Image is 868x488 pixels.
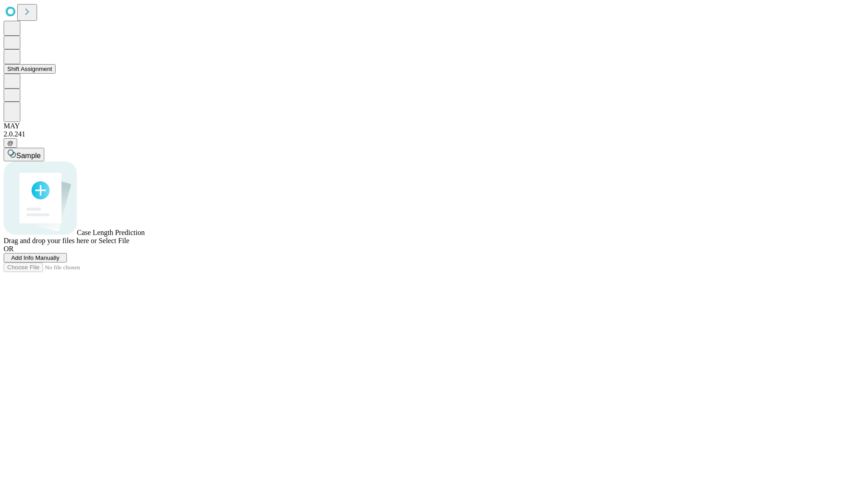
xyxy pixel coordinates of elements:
[11,254,60,261] span: Add Info Manually
[4,148,44,161] button: Sample
[4,253,67,263] button: Add Info Manually
[4,138,17,148] button: @
[99,237,129,244] span: Select File
[16,152,41,160] span: Sample
[7,140,14,146] span: @
[77,229,145,236] span: Case Length Prediction
[4,237,97,244] span: Drag and drop your files here or
[4,122,864,130] div: MAY
[4,64,56,74] button: Shift Assignment
[4,245,14,253] span: OR
[4,130,864,138] div: 2.0.241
